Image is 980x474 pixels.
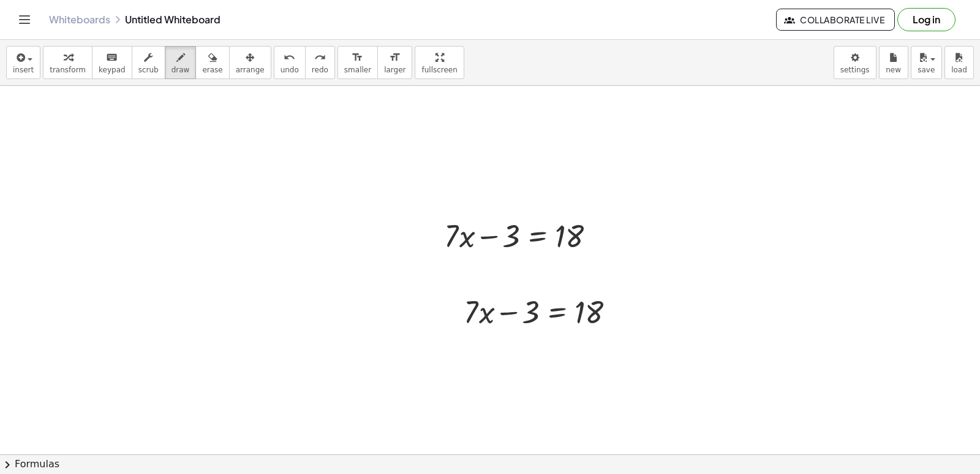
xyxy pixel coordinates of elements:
[106,50,118,65] i: keyboard
[312,66,328,74] span: redo
[421,66,457,74] span: fullscreen
[229,46,271,79] button: arrange
[132,46,165,79] button: scrub
[236,66,265,74] span: arrange
[918,66,935,74] span: save
[13,66,34,74] span: insert
[776,9,895,31] button: Collaborate Live
[49,13,110,26] a: Whiteboards
[202,66,222,74] span: erase
[195,46,229,79] button: erase
[50,66,86,74] span: transform
[352,50,363,65] i: format_size
[786,14,884,25] span: Collaborate Live
[15,10,34,29] button: Toggle navigation
[834,46,876,79] button: settings
[377,46,412,79] button: format_sizelarger
[314,50,326,65] i: redo
[305,46,335,79] button: redoredo
[840,66,870,74] span: settings
[281,66,299,74] span: undo
[384,66,405,74] span: larger
[897,8,956,31] button: Log in
[165,46,197,79] button: draw
[43,46,92,79] button: transform
[344,66,371,74] span: smaller
[415,46,464,79] button: fullscreen
[274,46,306,79] button: undoundo
[951,66,967,74] span: load
[911,46,942,79] button: save
[92,46,132,79] button: keyboardkeypad
[886,66,901,74] span: new
[389,50,401,65] i: format_size
[284,50,295,65] i: undo
[99,66,126,74] span: keypad
[944,46,974,79] button: load
[879,46,908,79] button: new
[6,46,40,79] button: insert
[138,66,159,74] span: scrub
[171,66,190,74] span: draw
[337,46,378,79] button: format_sizesmaller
